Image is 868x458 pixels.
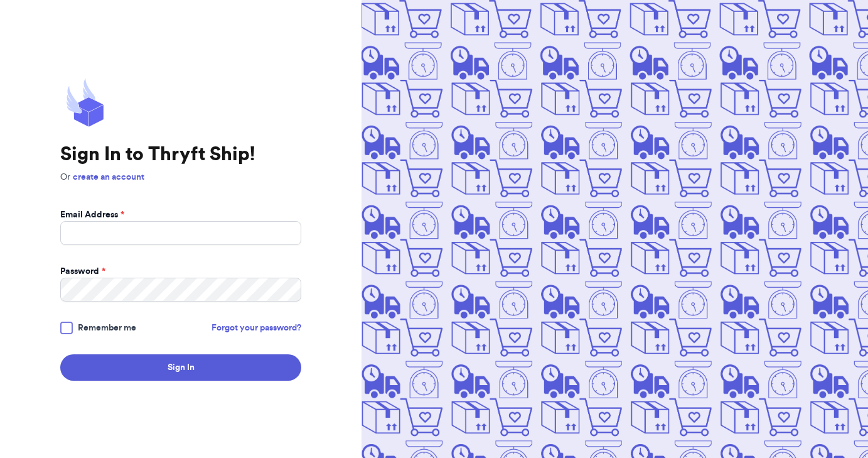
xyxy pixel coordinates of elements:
p: Or [60,171,301,183]
a: create an account [73,173,144,182]
button: Sign In [60,354,301,381]
span: Remember me [78,322,136,334]
label: Email Address [60,209,124,221]
label: Password [60,265,105,278]
a: Forgot your password? [212,322,301,334]
h1: Sign In to Thryft Ship! [60,143,301,166]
